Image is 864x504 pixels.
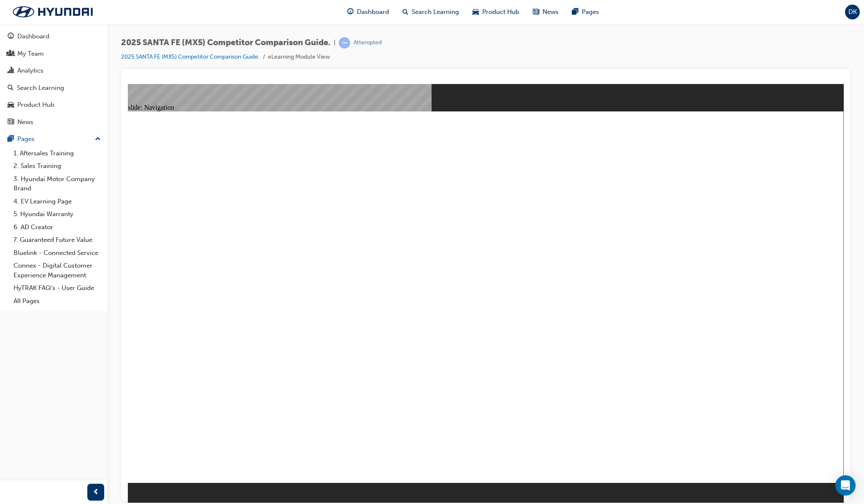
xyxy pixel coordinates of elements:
span: Pages [582,7,599,17]
span: search-icon [402,7,408,17]
div: Pages [17,134,35,144]
button: DK [845,5,860,19]
a: Connex - Digital Customer Experience Management [10,259,104,282]
span: News [543,7,559,17]
span: chart-icon [8,67,14,75]
a: Product Hub [3,97,104,113]
a: All Pages [10,295,104,308]
span: 2025 SANTA FE (MX5) Competitor Comparison Guide. [121,38,330,48]
span: guage-icon [347,7,354,17]
a: 2. Sales Training [10,160,104,173]
a: My Team [3,46,104,62]
span: Dashboard [357,7,389,17]
a: 1. Aftersales Training [10,147,104,160]
span: search-icon [8,84,13,92]
a: Bluelink - Connected Service [10,247,104,260]
div: Product Hub [17,100,54,110]
div: Analytics [17,66,43,76]
a: car-iconProduct Hub [466,3,526,21]
div: News [17,117,33,127]
button: Pages [3,131,104,147]
span: people-icon [8,50,14,58]
button: DashboardMy TeamAnalyticsSearch LearningProduct HubNews [3,27,104,131]
div: My Team [17,49,44,59]
a: News [3,114,104,130]
a: 5. Hyundai Warranty [10,208,104,221]
span: car-icon [8,101,14,109]
a: Search Learning [3,80,104,96]
span: up-icon [95,134,101,145]
span: Search Learning [412,7,459,17]
span: DK [848,7,857,17]
a: news-iconNews [526,3,565,21]
a: HyTRAK FAQ's - User Guide [10,282,104,295]
a: search-iconSearch Learning [396,3,466,21]
span: prev-icon [93,487,99,498]
a: 6. AD Creator [10,221,104,234]
li: eLearning Module View [268,52,330,62]
div: Search Learning [17,83,64,93]
span: car-icon [472,7,479,17]
span: guage-icon [8,33,14,41]
div: Open Intercom Messenger [835,475,856,496]
a: Analytics [3,63,104,79]
a: 4. EV Learning Page [10,195,104,208]
span: learningRecordVerb_ATTEMPT-icon [339,37,350,49]
a: Dashboard [3,29,104,44]
a: pages-iconPages [565,3,606,21]
div: Dashboard [17,32,49,41]
span: pages-icon [572,7,578,17]
a: 2025 SANTA FE (MX5) Competitor Comparison Guide. [121,53,259,60]
img: Trak [4,3,101,21]
span: | [334,38,335,48]
div: Attempted [354,39,382,47]
a: guage-iconDashboard [340,3,396,21]
span: Product Hub [482,7,519,17]
span: news-icon [533,7,539,17]
a: 3. Hyundai Motor Company Brand [10,173,104,195]
a: 7. Guaranteed Future Value [10,233,104,247]
span: pages-icon [8,135,14,143]
span: news-icon [8,119,14,126]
